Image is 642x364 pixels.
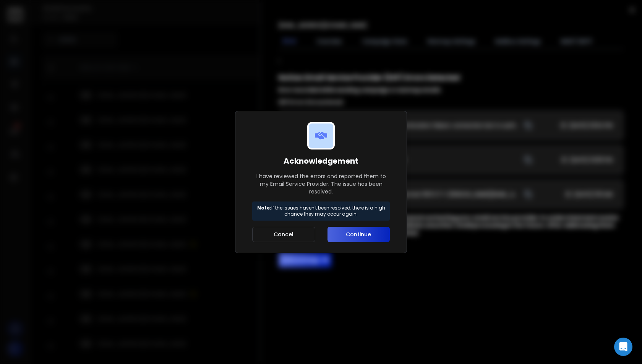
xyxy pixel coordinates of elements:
[252,156,390,166] h1: Acknowledgement
[327,227,390,242] button: Continue
[256,205,386,217] p: If the issues haven't been resolved, there is a high chance they may occur again.
[252,172,390,195] p: I have reviewed the errors and reported them to my Email Service Provider. The issue has been res...
[252,227,315,242] button: Cancel
[614,338,632,356] div: Open Intercom Messenger
[257,205,271,211] strong: Note:
[279,55,624,267] div: ;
